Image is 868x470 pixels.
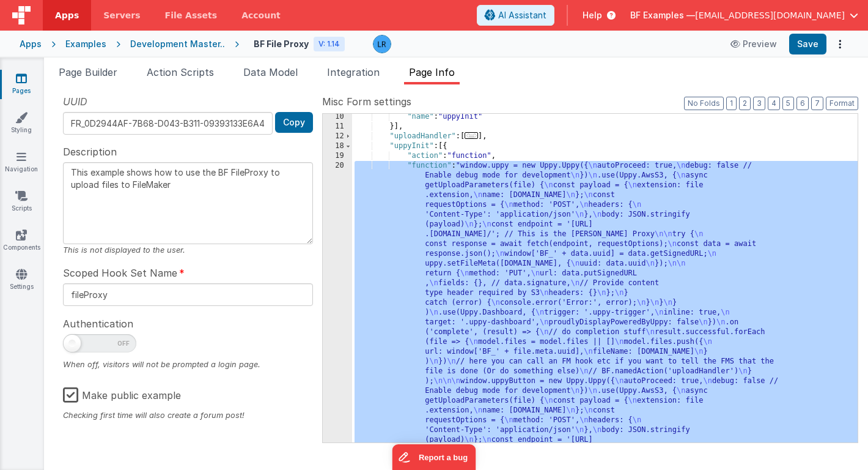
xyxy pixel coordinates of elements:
div: Development Master.. [130,38,225,50]
span: [EMAIL_ADDRESS][DOMAIN_NAME] [695,9,845,21]
span: Page Builder [59,66,117,78]
button: 7 [811,97,823,110]
span: UUID [63,94,87,109]
span: BF Examples — [630,9,695,21]
button: 6 [796,97,809,110]
div: 10 [323,112,352,122]
span: Help [583,9,602,21]
span: Misc Form settings [322,94,411,109]
div: 18 [323,141,352,151]
div: When off, visitors will not be prompted a login page. [63,359,313,370]
label: Make public example [63,380,181,406]
span: File Assets [165,9,218,21]
span: Servers [103,9,140,21]
iframe: Marker.io feedback button [392,444,476,470]
button: Options [831,35,848,53]
div: 11 [323,122,352,132]
button: No Folds [684,97,724,110]
div: 12 [323,132,352,141]
span: Authentication [63,316,133,331]
div: This is not displayed to the user. [63,244,313,256]
button: 3 [753,97,765,110]
button: 4 [768,97,780,110]
span: Data Model [243,66,298,78]
span: Page Info [409,66,455,78]
div: Checking first time will also create a forum post! [63,409,313,421]
span: AI Assistant [498,9,546,21]
span: Apps [55,9,79,21]
div: Apps [20,38,42,50]
span: Integration [327,66,380,78]
h4: BF File Proxy [254,39,309,48]
span: Scoped Hook Set Name [63,266,177,280]
button: Format [826,97,858,110]
button: 2 [739,97,751,110]
span: ... [465,132,478,139]
button: BF Examples — [EMAIL_ADDRESS][DOMAIN_NAME] [630,9,858,21]
button: Copy [275,112,313,133]
div: V: 1.14 [314,37,345,51]
img: 0cc89ea87d3ef7af341bf65f2365a7ce [373,35,391,53]
div: 19 [323,151,352,161]
button: 5 [782,97,794,110]
span: Action Scripts [147,66,214,78]
button: Save [789,34,826,54]
span: Description [63,144,117,159]
button: 1 [726,97,737,110]
button: Preview [723,34,784,54]
button: AI Assistant [477,5,554,26]
div: Examples [65,38,106,50]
